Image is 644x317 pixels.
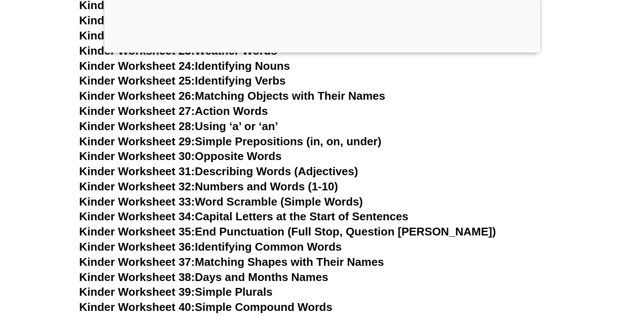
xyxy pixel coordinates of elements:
a: Kinder Worksheet 29:Simple Prepositions (in, on, under) [79,135,382,148]
span: Kinder Worksheet 38: [79,271,195,284]
a: Kinder Worksheet 35:End Punctuation (Full Stop, Question [PERSON_NAME]) [79,225,496,238]
a: Kinder Worksheet 31:Describing Words (Adjectives) [79,165,358,178]
a: Kinder Worksheet 34:Capital Letters at the Start of Sentences [79,210,409,223]
span: Kinder Worksheet 25: [79,74,195,87]
span: Kinder Worksheet 22: [79,29,195,42]
a: Kinder Worksheet 39:Simple Plurals [79,285,273,298]
a: Kinder Worksheet 37:Matching Shapes with Their Names [79,255,384,268]
span: Kinder Worksheet 33: [79,195,195,208]
span: Kinder Worksheet 27: [79,105,195,118]
span: Kinder Worksheet 30: [79,150,195,163]
span: Kinder Worksheet 35: [79,225,195,238]
a: Kinder Worksheet 38:Days and Months Names [79,271,328,284]
a: Kinder Worksheet 25:Identifying Verbs [79,74,286,87]
a: Kinder Worksheet 33:Word Scramble (Simple Words) [79,195,363,208]
span: Kinder Worksheet 34: [79,210,195,223]
span: Kinder Worksheet 21: [79,14,195,27]
span: Kinder Worksheet 37: [79,255,195,268]
iframe: Chat Widget [500,219,644,317]
span: Kinder Worksheet 29: [79,135,195,148]
a: Kinder Worksheet 23:Weather Words [79,44,277,57]
span: Kinder Worksheet 28: [79,120,195,133]
span: Kinder Worksheet 36: [79,240,195,253]
span: Kinder Worksheet 40: [79,301,195,314]
a: Kinder Worksheet 28:Using ‘a’ or ‘an’ [79,120,278,133]
a: Kinder Worksheet 27:Action Words [79,105,268,118]
a: Kinder Worksheet 32:Numbers and Words (1-10) [79,180,338,193]
a: Kinder Worksheet 21:Animal Names [79,14,273,27]
span: Kinder Worksheet 26: [79,89,195,102]
span: Kinder Worksheet 23: [79,44,195,57]
a: Kinder Worksheet 22:Food Words [79,29,261,42]
span: Kinder Worksheet 31: [79,165,195,178]
span: Kinder Worksheet 24: [79,59,195,72]
a: Kinder Worksheet 24:Identifying Nouns [79,59,290,72]
a: Kinder Worksheet 36:Identifying Common Words [79,240,342,253]
a: Kinder Worksheet 30:Opposite Words [79,150,282,163]
span: Kinder Worksheet 32: [79,180,195,193]
a: Kinder Worksheet 26:Matching Objects with Their Names [79,89,386,102]
a: Kinder Worksheet 40:Simple Compound Words [79,301,333,314]
span: Kinder Worksheet 39: [79,285,195,298]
